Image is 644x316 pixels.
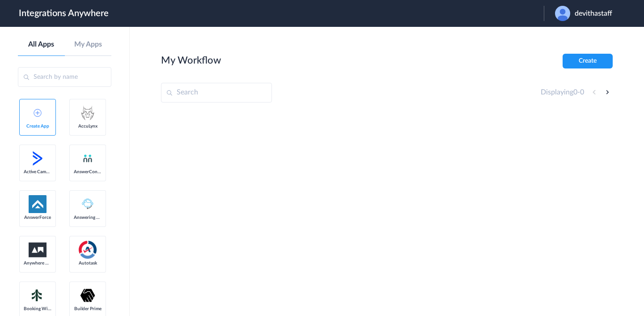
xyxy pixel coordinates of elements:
[79,241,97,259] img: autotask.png
[24,215,51,220] span: AnswerForce
[161,83,272,102] input: Search
[79,104,97,122] img: acculynx-logo.svg
[65,40,112,49] a: My Apps
[575,9,612,18] span: devithastaff
[541,88,584,97] h4: Displaying -
[29,149,47,167] img: active-campaign-logo.svg
[82,153,93,164] img: answerconnect-logo.svg
[555,6,570,21] img: user.png
[74,169,102,175] span: AnswerConnect
[24,124,51,129] span: Create App
[18,40,65,49] a: All Apps
[74,260,102,266] span: Autotask
[79,286,97,304] img: builder-prime-logo.svg
[24,169,51,175] span: Active Campaign
[79,195,97,213] img: Answering_service.png
[29,287,47,303] img: Setmore_Logo.svg
[24,306,51,312] span: Booking Widget
[29,195,47,213] img: af-app-logo.svg
[34,109,42,117] img: add-icon.svg
[563,54,613,68] button: Create
[573,89,577,96] span: 0
[580,89,584,96] span: 0
[74,215,102,220] span: Answering Service
[18,67,111,87] input: Search by name
[74,306,102,312] span: Builder Prime
[24,260,51,266] span: Anywhere Works
[161,55,221,66] h2: My Workflow
[19,8,109,19] h1: Integrations Anywhere
[74,124,102,129] span: AccuLynx
[29,243,47,257] img: aww.png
